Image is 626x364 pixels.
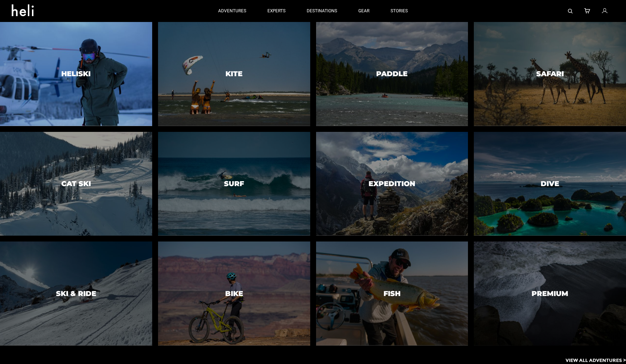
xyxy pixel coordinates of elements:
[566,357,626,364] p: View All Adventures >
[61,180,91,188] h3: Cat Ski
[225,290,243,297] h3: Bike
[225,70,242,78] h3: Kite
[532,290,568,297] h3: Premium
[56,290,96,297] h3: Ski & Ride
[384,290,401,297] h3: Fish
[224,180,244,188] h3: Surf
[541,180,559,188] h3: Dive
[218,8,246,14] p: adventures
[568,9,573,13] img: search-bar-icon.svg
[307,8,337,14] p: destinations
[61,70,91,78] h3: Heliski
[376,70,408,78] h3: Paddle
[267,8,286,14] p: experts
[536,70,564,78] h3: Safari
[474,241,626,346] a: PremiumPremium image
[369,180,415,188] h3: Expedition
